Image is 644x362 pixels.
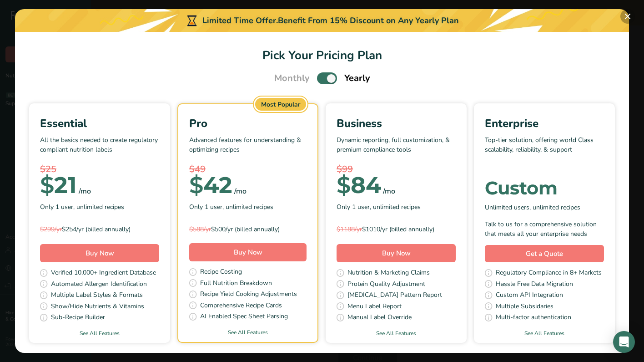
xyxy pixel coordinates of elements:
span: Yearly [344,71,370,85]
span: Custom API Integration [496,290,563,301]
span: Full Nutrition Breakdown [200,278,272,290]
div: $1010/yr (billed annually) [337,224,456,234]
span: Nutrition & Marketing Claims [347,268,430,279]
div: $49 [189,163,307,176]
button: Buy Now [40,244,159,262]
div: 84 [337,176,381,194]
div: Business [337,115,456,132]
span: Multiple Label Styles & Formats [51,290,143,301]
div: Open Intercom Messenger [613,331,635,353]
span: Only 1 user, unlimited recipes [337,202,421,212]
div: Enterprise [485,115,604,132]
span: Verified 10,000+ Ingredient Database [51,268,156,279]
a: See All Features [29,329,170,337]
h1: Pick Your Pricing Plan [26,46,618,64]
div: $500/yr (billed annually) [189,224,307,234]
span: $ [40,171,54,199]
p: Dynamic reporting, full customization, & premium compliance tools [337,135,456,163]
button: Buy Now [189,243,307,261]
span: Unlimited users, unlimited recipes [485,203,580,212]
span: Multi-factor authentication [496,312,571,324]
span: Buy Now [86,249,114,258]
span: Buy Now [382,249,411,258]
div: Custom [485,179,604,197]
div: /mo [234,186,247,197]
div: /mo [79,186,91,197]
a: Get a Quote [485,245,604,263]
p: Top-tier solution, offering world Class scalability, reliability, & support [485,135,604,163]
span: Multiple Subsidaries [496,301,553,313]
span: $588/yr [189,225,211,234]
p: All the basics needed to create regulatory compliant nutrition labels [40,135,159,163]
span: Only 1 user, unlimited recipes [40,202,124,212]
span: Monthly [274,71,310,85]
div: 42 [189,176,232,194]
span: Menu Label Report [347,301,402,313]
span: $ [189,171,203,199]
div: Pro [189,115,307,132]
span: Sub-Recipe Builder [51,312,105,324]
span: AI Enabled Spec Sheet Parsing [200,311,288,323]
span: Get a Quote [526,249,563,259]
div: Limited Time Offer. [15,9,629,32]
div: $254/yr (billed annually) [40,224,159,234]
div: Essential [40,115,159,132]
div: $99 [337,163,456,176]
span: [MEDICAL_DATA] Pattern Report [347,290,442,301]
span: $299/yr [40,225,62,234]
span: Buy Now [234,248,262,257]
div: Most Popular [255,98,306,111]
span: Comprehensive Recipe Cards [200,301,282,312]
span: Manual Label Override [347,312,412,324]
span: Recipe Costing [200,267,242,278]
span: Regulatory Compliance in 8+ Markets [496,268,602,279]
span: $ [337,171,351,199]
span: Recipe Yield Cooking Adjustments [200,289,297,301]
div: $25 [40,163,159,176]
div: Talk to us for a comprehensive solution that meets all your enterprise needs [485,219,604,239]
div: /mo [383,186,395,197]
p: Advanced features for understanding & optimizing recipes [189,135,307,163]
span: Show/Hide Nutrients & Vitamins [51,301,144,313]
span: Hassle Free Data Migration [496,279,573,291]
div: Benefit From 15% Discount on Any Yearly Plan [278,15,459,27]
span: Protein Quality Adjustment [347,279,425,291]
span: Automated Allergen Identification [51,279,147,291]
a: See All Features [178,328,317,337]
span: $1188/yr [337,225,362,234]
a: See All Features [474,329,615,337]
div: 21 [40,176,77,194]
a: See All Features [326,329,467,337]
button: Buy Now [337,244,456,262]
span: Only 1 user, unlimited recipes [189,202,273,212]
